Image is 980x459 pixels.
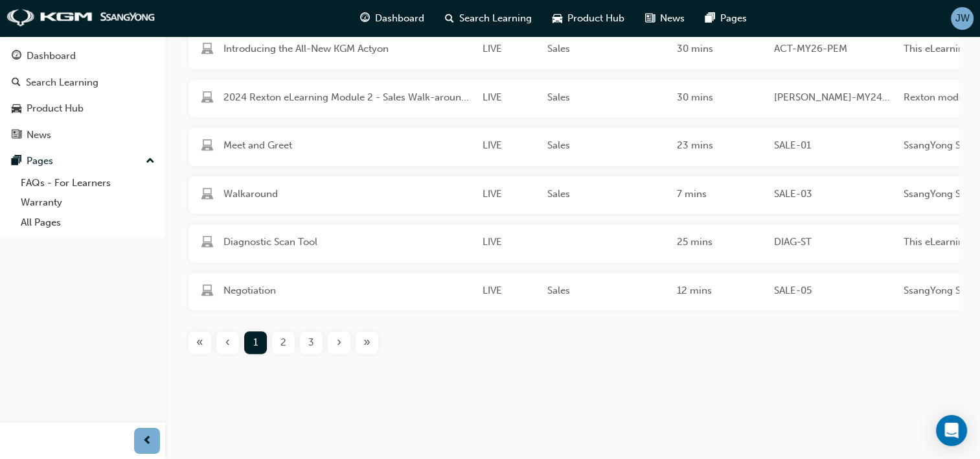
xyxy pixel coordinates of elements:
[196,335,203,350] span: «
[12,156,21,167] span: pages-icon
[12,103,21,115] span: car-icon
[186,331,214,354] button: First page
[325,331,353,354] button: Next page
[672,283,769,301] div: 12 mins
[27,128,51,143] div: News
[774,90,893,105] span: [PERSON_NAME]-MY24-7PEL
[201,140,213,154] span: learningResourceType_ELEARNING-icon
[477,41,542,59] div: LIVE
[27,49,76,64] div: Dashboard
[477,235,542,252] div: LIVE
[477,283,542,301] div: LIVE
[705,10,715,27] span: pages-icon
[223,41,472,56] span: Introducing the All-New KGM Actyon
[5,123,160,147] a: News
[774,41,893,56] span: ACT-MY26-PEM
[142,433,152,449] span: prev-icon
[672,41,769,59] div: 30 mins
[360,10,370,27] span: guage-icon
[5,41,160,149] button: DashboardSearch LearningProduct HubNews
[435,5,542,32] a: search-iconSearch Learning
[269,331,297,354] button: Page 2
[16,173,160,193] a: FAQs - For Learners
[27,101,84,116] div: Product Hub
[477,90,542,108] div: LIVE
[774,235,893,250] span: DIAG-ST
[201,189,213,203] span: learningResourceType_ELEARNING-icon
[12,77,21,89] span: search-icon
[774,138,893,153] span: SALE-01
[223,235,472,250] span: Diagnostic Scan Tool
[353,331,381,354] button: Last page
[363,335,370,350] span: »
[547,138,667,153] span: Sales
[635,5,695,32] a: news-iconNews
[645,10,655,27] span: news-icon
[542,5,635,32] a: car-iconProduct Hub
[308,335,314,350] span: 3
[547,41,667,56] span: Sales
[547,187,667,202] span: Sales
[445,10,454,27] span: search-icon
[242,331,269,354] button: Page 1
[225,335,230,350] span: ‹
[672,235,769,252] div: 25 mins
[672,90,769,108] div: 30 mins
[567,11,624,26] span: Product Hub
[955,11,970,26] span: JW
[547,90,667,105] span: Sales
[350,5,435,32] a: guage-iconDashboard
[459,11,532,26] span: Search Learning
[672,138,769,156] div: 23 mins
[547,283,667,298] span: Sales
[16,193,160,213] a: Warranty
[201,285,213,300] span: learningResourceType_ELEARNING-icon
[5,97,160,121] a: Product Hub
[6,9,155,27] img: kgm
[375,11,424,26] span: Dashboard
[280,335,286,350] span: 2
[477,187,542,204] div: LIVE
[12,130,21,141] span: news-icon
[5,149,160,173] button: Pages
[660,11,685,26] span: News
[214,331,242,354] button: Previous page
[774,187,893,202] span: SALE-03
[12,51,21,62] span: guage-icon
[223,283,472,298] span: Negotiation
[5,44,160,68] a: Dashboard
[477,138,542,156] div: LIVE
[951,7,974,30] button: JW
[672,187,769,204] div: 7 mins
[253,335,258,350] span: 1
[297,331,325,354] button: Page 3
[720,11,747,26] span: Pages
[201,92,213,106] span: learningResourceType_ELEARNING-icon
[223,90,472,105] span: 2024 Rexton eLearning Module 2 - Sales Walk-around Customer Journey
[5,71,160,95] a: Search Learning
[223,138,472,153] span: Meet and Greet
[553,10,562,27] span: car-icon
[201,237,213,251] span: learningResourceType_ELEARNING-icon
[26,75,98,90] div: Search Learning
[774,283,893,298] span: SALE-05
[146,153,155,170] span: up-icon
[223,187,472,202] span: Walkaround
[337,335,341,350] span: ›
[695,5,757,32] a: pages-iconPages
[16,213,160,233] a: All Pages
[201,43,213,58] span: learningResourceType_ELEARNING-icon
[27,154,53,169] div: Pages
[936,415,967,446] div: Open Intercom Messenger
